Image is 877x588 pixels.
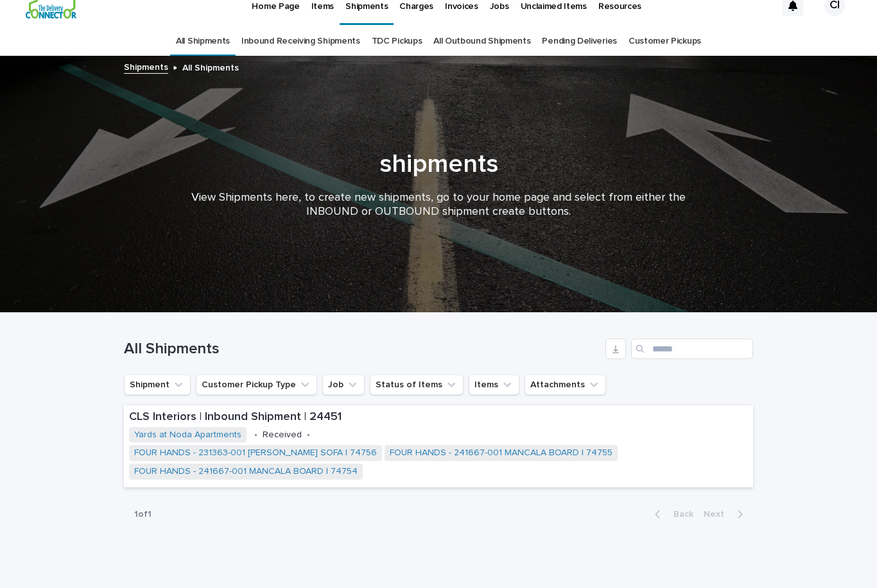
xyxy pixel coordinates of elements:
[134,430,241,441] a: Yards at Noda Apartments
[124,405,753,488] a: CLS Interiors | Inbound Shipment | 24451Yards at Noda Apartments •Received•FOUR HANDS - 231363-00...
[433,26,530,56] a: All Outbound Shipments
[699,508,753,520] button: Next
[134,466,358,477] a: FOUR HANDS - 241667-001 MANCALA BOARD | 74754
[370,374,464,395] button: Status of Items
[241,26,360,56] a: Inbound Receiving Shipments
[542,26,616,56] a: Pending Deliveries
[704,510,732,519] span: Next
[182,191,695,219] p: View Shipments here, to create new shipments, go to your home page and select from either the INB...
[129,410,748,424] p: CLS Interiors | Inbound Shipment | 24451
[254,430,257,441] p: •
[124,499,162,530] p: 1 of 1
[176,26,230,56] a: All Shipments
[390,448,612,458] a: FOUR HANDS - 241667-001 MANCALA BOARD | 74755
[525,374,606,395] button: Attachments
[124,340,600,358] h1: All Shipments
[322,374,365,395] button: Job
[372,26,422,56] a: TDC Pickups
[124,59,168,74] a: Shipments
[645,508,699,520] button: Back
[629,26,701,56] a: Customer Pickups
[263,430,302,441] p: Received
[631,339,753,359] input: Search
[469,374,519,395] button: Items
[666,510,693,519] span: Back
[196,374,317,395] button: Customer Pickup Type
[307,430,310,441] p: •
[124,374,191,395] button: Shipment
[182,60,239,74] p: All Shipments
[134,448,377,458] a: FOUR HANDS - 231363-001 [PERSON_NAME] SOFA | 74756
[124,149,753,180] h1: shipments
